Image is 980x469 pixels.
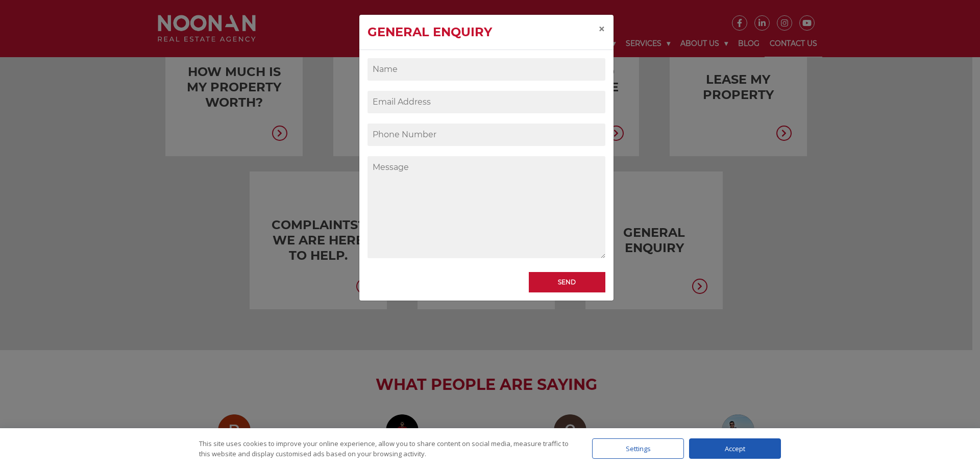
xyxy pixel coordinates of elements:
h4: General Enquiry [367,23,492,41]
input: Name [367,58,605,81]
input: Phone Number [367,124,605,146]
form: Contact form [367,58,605,288]
input: Email Address [367,91,605,113]
span: × [598,21,605,36]
div: This site uses cookies to improve your online experience, allow you to share content on social me... [199,438,572,459]
div: Accept [689,438,781,459]
div: Settings [592,438,684,459]
input: Send [529,272,605,292]
button: Close [590,15,614,43]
